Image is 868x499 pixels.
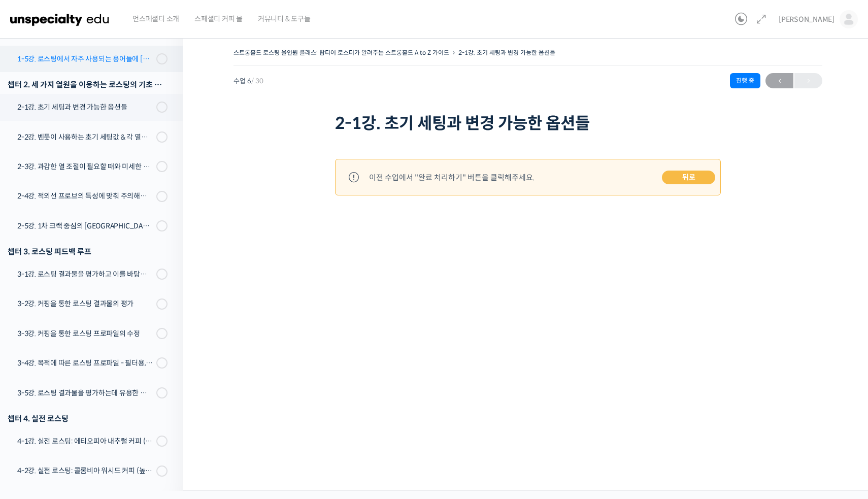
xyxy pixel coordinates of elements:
[17,102,153,113] div: 2-1강. 초기 세팅과 변경 가능한 옵션들
[730,73,760,88] div: 진행 중
[251,77,263,85] span: / 30
[8,245,168,258] div: 챕터 3. 로스팅 피드백 루프
[8,78,168,91] div: 챕터 2. 세 가지 열원을 이용하는 로스팅의 기초 설계
[157,337,169,345] span: 설정
[17,436,153,447] div: 4-1강. 실전 로스팅: 에티오피아 내추럴 커피 (당분이 많이 포함되어 있고 색이 고르지 않은 경우)
[765,73,793,88] a: ←이전
[17,298,153,309] div: 3-2강. 커핑을 통한 로스팅 결과물의 평가
[67,322,131,347] a: 대화
[32,337,38,345] span: 홈
[233,49,449,56] a: 스트롱홀드 로스팅 올인원 클래스: 탑티어 로스터가 알려주는 스트롱홀드 A to Z 가이드
[17,357,153,369] div: 3-4강. 목적에 따른 로스팅 프로파일 - 필터용, 에스프레소용
[779,15,834,24] span: [PERSON_NAME]
[458,49,555,56] a: 2-1강. 초기 세팅과 변경 가능한 옵션들
[17,131,153,143] div: 2-2강. 벤풋이 사용하는 초기 세팅값 & 각 열원이 하는 역할
[233,78,263,84] span: 수업 6
[3,322,67,347] a: 홈
[765,74,793,88] span: ←
[17,465,153,476] div: 4-2강. 실전 로스팅: 콜롬비아 워시드 커피 (높은 밀도와 수분율 때문에 1차 크랙에서 많은 수분을 방출하는 경우)
[17,269,153,280] div: 3-1강. 로스팅 결과물을 평가하고 이를 바탕으로 프로파일을 설계하는 방법
[369,171,535,184] div: 이전 수업에서 "완료 처리하기" 버튼을 클릭해주세요.
[335,114,721,133] h1: 2-1강. 초기 세팅과 변경 가능한 옵션들
[93,338,105,346] span: 대화
[662,171,715,185] a: 뒤로
[17,328,153,339] div: 3-3강. 커핑을 통한 로스팅 프로파일의 수정
[131,322,195,347] a: 설정
[17,220,153,231] div: 2-5강. 1차 크랙 중심의 [GEOGRAPHIC_DATA]에 관하여
[17,161,153,172] div: 2-3강. 과감한 열 조절이 필요할 때와 미세한 열 조절이 필요할 때
[8,412,168,425] div: 챕터 4. 실전 로스팅
[17,387,153,398] div: 3-5강. 로스팅 결과물을 평가하는데 유용한 팁들 - 연수를 활용한 커핑, 커핑용 분쇄도 찾기, 로스트 레벨에 따른 QC 등
[17,190,153,202] div: 2-4강. 적외선 프로브의 특성에 맞춰 주의해야 할 점들
[17,53,153,64] div: 1-5강. 로스팅에서 자주 사용되는 용어들에 [DATE] 이해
